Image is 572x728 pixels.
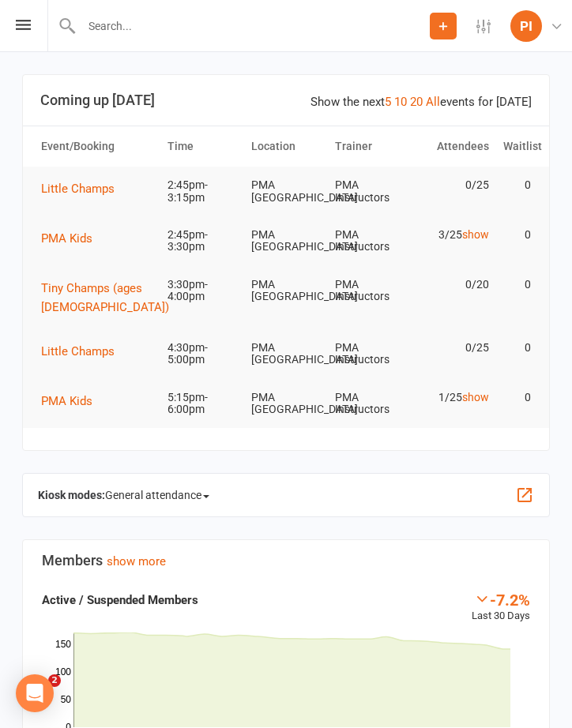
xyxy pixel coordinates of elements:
[328,167,412,216] td: PMA Instructors
[412,379,495,416] td: 1/25
[77,15,430,37] input: Search...
[160,266,244,316] td: 3:30pm-4:00pm
[328,216,412,266] td: PMA Instructors
[160,126,244,167] th: Time
[510,10,542,42] div: PI
[496,167,538,204] td: 0
[160,216,244,266] td: 2:45pm-3:30pm
[462,391,489,403] a: show
[310,92,532,111] div: Show the next events for [DATE]
[34,126,160,167] th: Event/Booking
[160,167,244,216] td: 2:45pm-3:15pm
[41,182,115,196] span: Little Champs
[410,95,423,109] a: 20
[16,674,54,712] div: Open Intercom Messenger
[412,266,495,303] td: 0/20
[412,167,495,204] td: 0/25
[41,279,180,317] button: Tiny Champs (ages [DEMOGRAPHIC_DATA])
[462,228,489,241] a: show
[328,266,412,316] td: PMA Instructors
[472,591,530,625] div: Last 30 Days
[107,554,166,569] a: show more
[496,379,538,416] td: 0
[496,266,538,303] td: 0
[385,95,391,109] a: 5
[496,126,538,167] th: Waitlist
[41,392,103,411] button: PMA Kids
[328,126,412,167] th: Trainer
[48,674,61,687] span: 2
[412,126,495,167] th: Attendees
[41,394,92,408] span: PMA Kids
[412,216,495,253] td: 3/25
[394,95,407,109] a: 10
[244,167,328,216] td: PMA [GEOGRAPHIC_DATA]
[244,216,328,266] td: PMA [GEOGRAPHIC_DATA]
[496,329,538,366] td: 0
[160,379,244,429] td: 5:15pm-6:00pm
[41,229,103,248] button: PMA Kids
[40,92,532,108] h3: Coming up [DATE]
[42,553,530,569] h3: Members
[41,231,92,246] span: PMA Kids
[38,489,105,501] strong: Kiosk modes:
[496,216,538,253] td: 0
[426,95,440,109] a: All
[41,179,126,198] button: Little Champs
[105,482,209,508] span: General attendance
[328,379,412,429] td: PMA Instructors
[244,126,328,167] th: Location
[412,329,495,366] td: 0/25
[41,344,115,358] span: Little Champs
[42,593,198,607] strong: Active / Suspended Members
[41,342,126,361] button: Little Champs
[244,266,328,316] td: PMA [GEOGRAPHIC_DATA]
[41,281,169,314] span: Tiny Champs (ages [DEMOGRAPHIC_DATA])
[244,379,328,429] td: PMA [GEOGRAPHIC_DATA]
[160,329,244,379] td: 4:30pm-5:00pm
[472,591,530,608] div: -7.2%
[328,329,412,379] td: PMA Instructors
[244,329,328,379] td: PMA [GEOGRAPHIC_DATA]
